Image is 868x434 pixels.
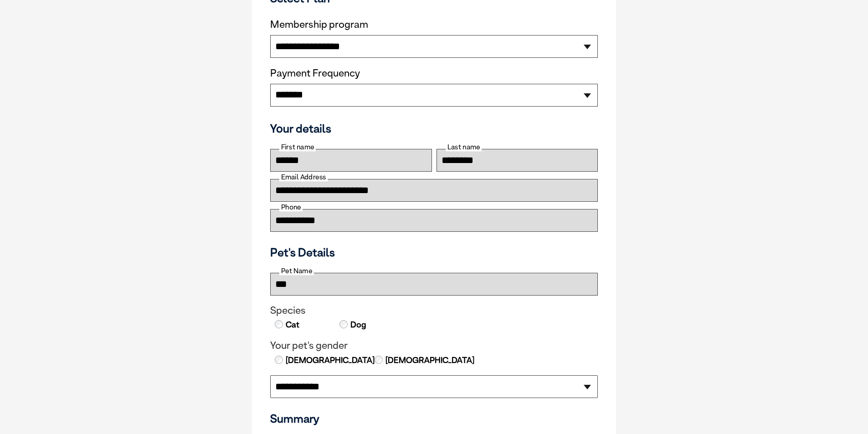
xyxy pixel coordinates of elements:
label: Payment Frequency [270,67,360,79]
legend: Your pet's gender [270,340,598,352]
label: Phone [279,203,303,211]
h3: Your details [270,122,598,135]
label: Last name [446,143,482,151]
legend: Species [270,305,598,317]
h3: Summary [270,412,598,425]
h3: Pet's Details [267,245,601,259]
label: First name [279,143,316,151]
label: Email Address [279,173,328,181]
label: Membership program [270,19,598,31]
